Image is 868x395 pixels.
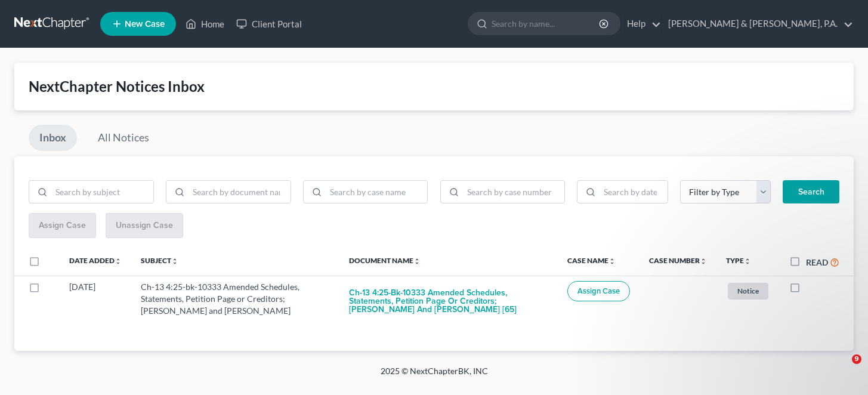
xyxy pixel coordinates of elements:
[600,181,667,203] input: Search by date
[189,181,291,203] input: Search by document name
[87,125,160,151] a: All Notices
[60,276,131,327] td: [DATE]
[463,181,565,203] input: Search by case number
[827,354,856,383] iframe: Intercom live chat
[662,13,853,35] a: [PERSON_NAME] & [PERSON_NAME], P.A.
[230,13,308,35] a: Client Portal
[51,181,153,203] input: Search by subject
[349,256,421,265] a: Document Nameunfold_more
[131,276,339,327] td: Ch-13 4:25-bk-10333 Amended Schedules, Statements, Petition Page or Creditors; [PERSON_NAME] and ...
[29,77,839,96] div: NextChapter Notices Inbox
[806,256,828,269] label: Read
[649,256,707,265] a: Case Numberunfold_more
[141,256,178,265] a: Subjectunfold_more
[700,258,707,265] i: unfold_more
[783,180,839,204] button: Search
[577,286,620,296] span: Assign Case
[180,13,230,35] a: Home
[94,365,774,387] div: 2025 © NextChapterBK, INC
[349,281,548,322] button: Ch-13 4:25-bk-10333 Amended Schedules, Statements, Petition Page or Creditors; [PERSON_NAME] and ...
[852,354,861,364] span: 9
[69,256,122,265] a: Date Addedunfold_more
[125,20,165,29] span: New Case
[492,13,601,35] input: Search by name...
[413,258,421,265] i: unfold_more
[726,256,751,265] a: Typeunfold_more
[115,258,122,265] i: unfold_more
[567,281,630,301] button: Assign Case
[29,125,77,151] a: Inbox
[608,258,616,265] i: unfold_more
[744,258,751,265] i: unfold_more
[326,181,428,203] input: Search by case name
[171,258,178,265] i: unfold_more
[621,13,661,35] a: Help
[567,256,616,265] a: Case Nameunfold_more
